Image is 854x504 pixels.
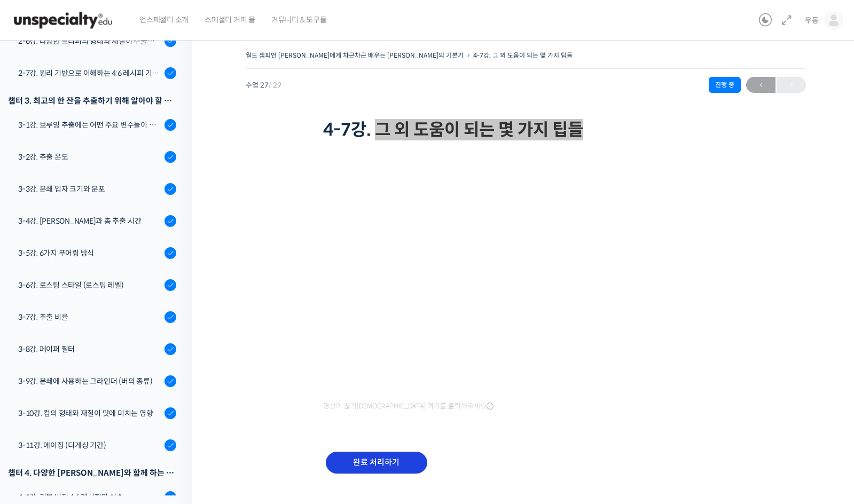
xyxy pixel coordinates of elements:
a: 홈 [3,338,70,365]
span: 홈 [34,355,40,363]
a: 대화 [70,338,138,365]
span: 대화 [98,355,111,364]
span: 설정 [165,355,178,363]
a: 설정 [138,338,205,365]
